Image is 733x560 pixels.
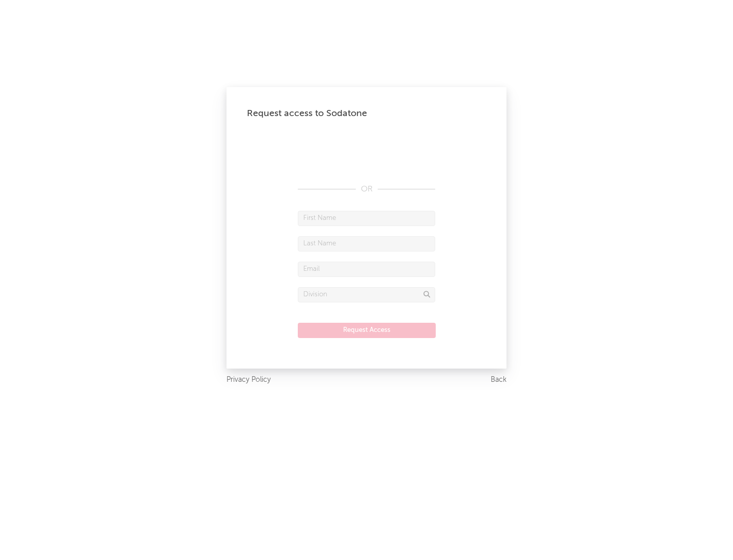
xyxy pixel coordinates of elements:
input: Email [298,262,435,277]
input: Last Name [298,236,435,251]
div: OR [298,183,435,195]
a: Privacy Policy [227,374,271,386]
a: Back [491,374,506,386]
input: First Name [298,211,435,226]
input: Division [298,287,435,302]
button: Request Access [298,323,436,338]
div: Request access to Sodatone [247,107,486,120]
